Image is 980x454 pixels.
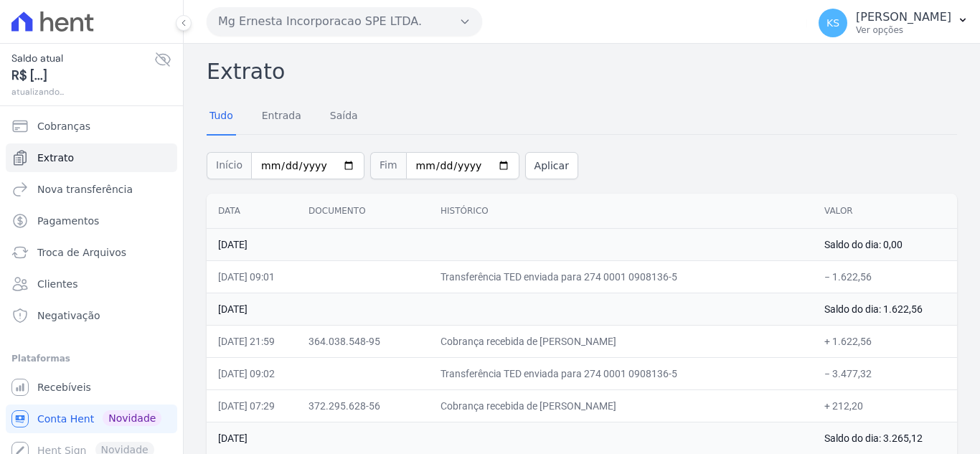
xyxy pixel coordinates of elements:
span: R$ [...] [11,66,154,85]
td: Transferência TED enviada para 274 0001 0908136-5 [429,260,813,293]
span: Troca de Arquivos [37,245,126,260]
span: Recebíveis [37,380,91,394]
button: Aplicar [525,152,578,179]
span: Cobranças [37,119,90,133]
td: [DATE] 09:01 [207,260,297,293]
td: Cobrança recebida de [PERSON_NAME] [429,325,813,357]
td: [DATE] 09:02 [207,357,297,389]
td: [DATE] 21:59 [207,325,297,357]
span: Clientes [37,277,77,291]
p: [PERSON_NAME] [856,10,951,24]
td: 372.295.628-56 [297,389,429,422]
span: Negativação [37,308,100,323]
span: KS [826,18,839,28]
span: atualizando... [11,85,154,98]
td: + 212,20 [813,389,957,422]
p: Ver opções [856,24,951,36]
td: Transferência TED enviada para 274 0001 0908136-5 [429,357,813,389]
td: − 3.477,32 [813,357,957,389]
span: Início [207,152,251,179]
button: Mg Ernesta Incorporacao SPE LTDA. [207,7,482,36]
span: Novidade [103,410,161,426]
a: Negativação [6,301,177,330]
td: 364.038.548-95 [297,325,429,357]
a: Troca de Arquivos [6,238,177,267]
td: [DATE] 07:29 [207,389,297,422]
td: Saldo do dia: 3.265,12 [813,422,957,454]
td: [DATE] [207,228,813,260]
span: Extrato [37,151,74,165]
span: Pagamentos [37,214,99,228]
td: + 1.622,56 [813,325,957,357]
td: − 1.622,56 [813,260,957,293]
td: Saldo do dia: 1.622,56 [813,293,957,325]
td: [DATE] [207,293,813,325]
td: [DATE] [207,422,813,454]
div: Plataformas [11,350,171,367]
td: Cobrança recebida de [PERSON_NAME] [429,389,813,422]
td: Saldo do dia: 0,00 [813,228,957,260]
a: Tudo [207,98,236,136]
a: Extrato [6,143,177,172]
th: Documento [297,194,429,229]
span: Nova transferência [37,182,133,197]
a: Nova transferência [6,175,177,204]
a: Saída [327,98,361,136]
span: Saldo atual [11,51,154,66]
a: Recebíveis [6,373,177,402]
a: Clientes [6,270,177,298]
a: Cobranças [6,112,177,141]
span: Fim [370,152,406,179]
a: Entrada [259,98,304,136]
th: Valor [813,194,957,229]
button: KS [PERSON_NAME] Ver opções [807,3,980,43]
th: Data [207,194,297,229]
th: Histórico [429,194,813,229]
span: Conta Hent [37,412,94,426]
a: Conta Hent Novidade [6,405,177,433]
h2: Extrato [207,55,957,88]
a: Pagamentos [6,207,177,235]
